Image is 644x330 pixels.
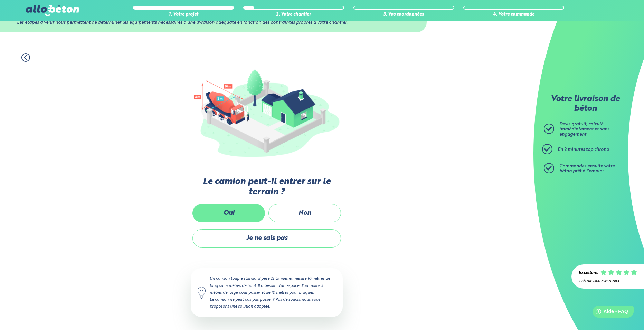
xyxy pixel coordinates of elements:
[578,279,637,283] div: 4.7/5 sur 2300 avis clients
[191,177,343,197] label: Le camion peut-il entrer sur le terrain ?
[268,204,341,222] label: Non
[546,95,625,114] p: Votre livraison de béton
[26,5,79,16] img: allobéton
[17,20,409,26] div: Les étapes à venir nous permettent de déterminer les équipements nécessaires à une livraison adéq...
[133,12,234,17] div: 1. Votre projet
[583,303,636,322] iframe: Help widget launcher
[243,12,344,17] div: 2. Votre chantier
[578,271,598,276] div: Excellent
[463,12,564,17] div: 4. Votre commande
[191,268,343,317] div: Un camion toupie standard pèse 32 tonnes et mesure 10 mètres de long sur 4 mètres de haut. Il a b...
[559,122,609,136] span: Devis gratuit, calculé immédiatement et sans engagement
[558,147,609,152] span: En 2 minutes top chrono
[192,204,265,222] label: Oui
[559,164,615,174] span: Commandez ensuite votre béton prêt à l'emploi
[353,12,454,17] div: 3. Vos coordonnées
[192,229,341,247] label: Je ne sais pas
